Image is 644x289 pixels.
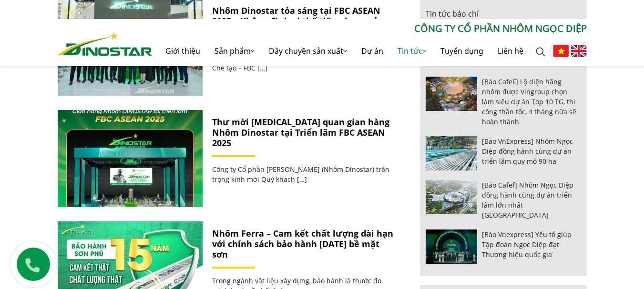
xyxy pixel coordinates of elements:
[491,36,531,66] a: Liên hệ
[553,45,569,57] img: Tiếng Việt
[536,47,545,57] img: search
[426,77,478,111] img: [Báo CafeF] Lộ diện hãng nhôm được Vingroup chọn làm siêu dự án Top 10 TG, thi công thần tốc, 4 t...
[152,21,587,36] p: CÔNG TY CỔ PHẦN NHÔM NGỌC DIỆP
[482,137,573,166] a: [Báo VnExpress] Nhôm Ngọc Diệp đồng hành cùng dự án triển lãm quy mô 90 ha
[207,36,262,66] a: Sản phẩm
[158,36,207,66] a: Giới thiệu
[571,45,587,57] img: English
[354,36,390,66] a: Dự án
[262,36,354,66] a: Dây chuyền sản xuất
[482,180,573,219] a: [Báo Cafef] Nhôm Ngọc Diệp đồng hành cùng dự án triển lãm lớn nhất [GEOGRAPHIC_DATA]
[57,110,202,207] img: Thư mời tham quan gian hàng Nhôm Dinostar tại Triển lãm FBC ASEAN 2025
[390,36,433,66] a: Tin tức
[426,8,581,20] p: Tin tức báo chí
[212,116,389,148] a: Thư mời [MEDICAL_DATA] quan gian hàng Nhôm Dinostar tại Triển lãm FBC ASEAN 2025
[58,110,203,207] a: Thư mời tham quan gian hàng Nhôm Dinostar tại Triển lãm FBC ASEAN 2025
[58,32,152,56] img: Nhôm Dinostar
[433,36,491,66] a: Tuyển dụng
[212,164,396,184] p: Công ty Cổ phần [PERSON_NAME] (Nhôm Dinostar) trân trọng kính mời Quý khách […]
[212,5,384,37] a: Nhôm Dinostar tỏa sáng tại FBC ASEAN 2025 – Khẳng định vị thế tiên phong của ngành nhôm Việt
[426,136,478,170] img: [Báo VnExpress] Nhôm Ngọc Diệp đồng hành cùng dự án triển lãm quy mô 90 ha
[426,229,478,264] img: [Báo Vnexpress] Yếu tố giúp Tập đoàn Ngọc Diệp đạt Thương hiệu quốc gia
[212,228,393,259] a: Nhôm Ferra – Cam kết chất lượng dài hạn với chính sách bảo hành [DATE] bề mặt sơn
[482,230,572,259] a: [Báo Vnexpress] Yếu tố giúp Tập đoàn Ngọc Diệp đạt Thương hiệu quốc gia
[482,77,576,126] a: [Báo CafeF] Lộ diện hãng nhôm được Vingroup chọn làm siêu dự án Top 10 TG, thi công thần tốc, 4 t...
[426,180,478,214] img: [Báo Cafef] Nhôm Ngọc Diệp đồng hành cùng dự án triển lãm lớn nhất Đông Nam Á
